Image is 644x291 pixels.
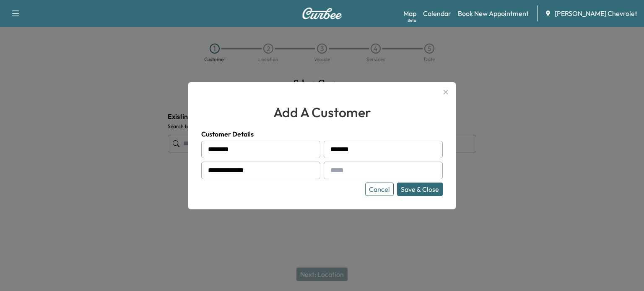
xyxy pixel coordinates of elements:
a: MapBeta [403,8,416,18]
div: Beta [408,17,416,23]
button: Cancel [365,183,394,196]
button: Save & Close [397,183,443,196]
img: Curbee Logo [302,8,342,19]
h2: add a customer [201,102,443,122]
a: Calendar [423,8,451,18]
h4: Customer Details [201,129,443,139]
a: Book New Appointment [458,8,529,18]
span: [PERSON_NAME] Chevrolet [555,8,637,18]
